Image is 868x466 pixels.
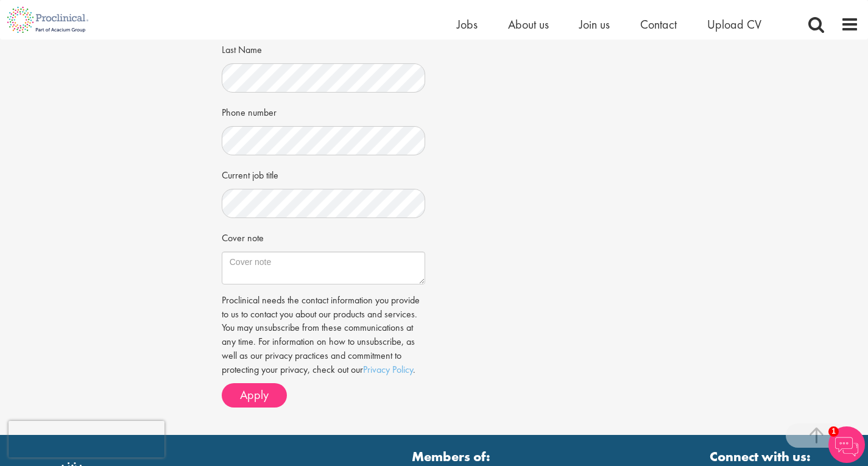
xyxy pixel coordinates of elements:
[640,16,677,32] a: Contact
[240,387,269,403] span: Apply
[363,363,413,376] a: Privacy Policy
[828,426,865,463] img: Chatbot
[222,39,262,57] label: Last Name
[222,164,278,183] label: Current job title
[222,102,277,120] label: Phone number
[457,16,478,32] a: Jobs
[248,447,655,466] strong: Members of:
[508,16,549,32] a: About us
[9,421,164,457] iframe: reCAPTCHA
[222,294,425,377] p: Proclinical needs the contact information you provide to us to contact you about our products and...
[222,383,287,408] button: Apply
[579,16,610,32] a: Join us
[828,426,839,437] span: 1
[222,227,264,245] label: Cover note
[710,447,813,466] strong: Connect with us:
[707,16,761,32] a: Upload CV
